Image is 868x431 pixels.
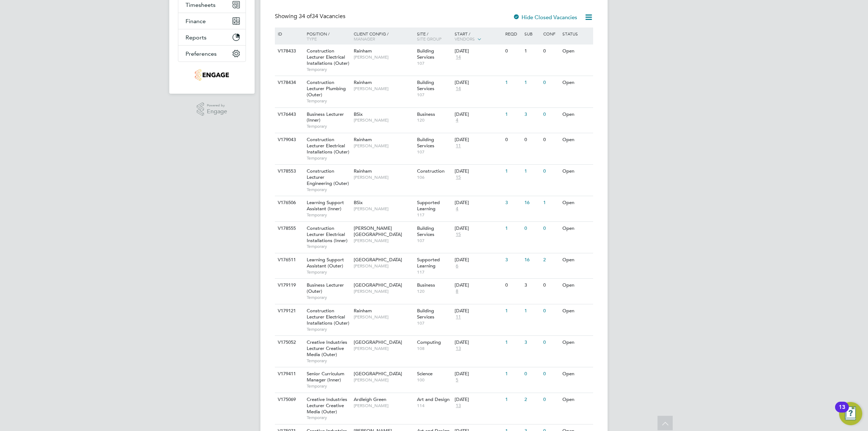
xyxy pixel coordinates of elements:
div: 1 [503,304,522,318]
span: [PERSON_NAME] [354,346,413,351]
div: [DATE] [455,257,502,263]
div: 1 [503,393,522,406]
img: jambo-logo-retina.png [195,69,229,81]
div: [DATE] [455,397,502,403]
span: BSix [354,111,363,117]
span: Business Lecturer (Outer) [307,282,344,294]
span: Business [417,111,435,117]
span: Rainham [354,308,372,314]
span: Art and Design [417,396,450,402]
div: [DATE] [455,48,502,54]
span: 107 [417,149,451,155]
span: [PERSON_NAME] [354,206,413,212]
div: [DATE] [455,339,502,346]
span: Type [307,36,317,42]
span: 120 [417,117,451,123]
span: Building Services [417,79,434,92]
div: 2 [541,253,560,267]
button: Finance [178,13,246,29]
span: [PERSON_NAME][GEOGRAPHIC_DATA] [354,225,402,237]
span: Learning Support Assistant (Inner) [307,199,344,212]
span: [GEOGRAPHIC_DATA] [354,371,402,377]
div: 0 [541,304,560,318]
div: V179119 [276,279,301,292]
span: Temporary [307,67,350,72]
span: [GEOGRAPHIC_DATA] [354,257,402,263]
span: Supported Learning [417,257,440,269]
span: 15 [455,174,462,181]
div: V176443 [276,108,301,121]
button: Open Resource Center, 13 new notifications [839,402,862,425]
span: Temporary [307,358,350,364]
div: 0 [541,393,560,406]
span: Senior Curriculum Manager (Inner) [307,371,344,383]
div: Sub [523,28,541,40]
div: 1 [503,222,522,235]
div: [DATE] [455,308,502,314]
span: Temporary [307,295,350,300]
span: 11 [455,143,462,149]
div: Open [561,336,592,349]
span: Rainham [354,168,372,174]
div: Open [561,304,592,318]
span: [PERSON_NAME] [354,314,413,320]
div: 1 [541,196,560,210]
span: 107 [417,238,451,244]
div: 3 [523,279,541,292]
span: 5 [455,377,459,383]
div: Status [561,28,592,40]
span: 11 [455,314,462,320]
span: [PERSON_NAME] [354,143,413,149]
span: [PERSON_NAME] [354,117,413,123]
span: 106 [417,174,451,180]
span: [PERSON_NAME] [354,288,413,294]
span: Temporary [307,244,350,249]
div: V178555 [276,222,301,235]
span: 120 [417,288,451,294]
div: [DATE] [455,282,502,288]
div: 1 [523,304,541,318]
span: 117 [417,212,451,218]
div: 0 [541,165,560,178]
div: 1 [523,76,541,89]
div: Showing [275,13,347,20]
span: 34 Vacancies [299,13,345,20]
span: Building Services [417,48,434,60]
span: Temporary [307,123,350,129]
div: V179411 [276,367,301,381]
span: 13 [455,403,462,409]
span: 4 [455,117,459,123]
div: V175052 [276,336,301,349]
span: Building Services [417,136,434,149]
span: Ardleigh Green [354,396,386,402]
div: 1 [503,76,522,89]
span: 107 [417,320,451,326]
div: V178433 [276,45,301,58]
span: Powered by [207,102,227,109]
div: 0 [503,133,522,147]
button: Preferences [178,46,246,62]
div: Site / [415,28,453,45]
span: Temporary [307,383,350,389]
div: 2 [523,393,541,406]
span: Finance [186,18,206,25]
span: [PERSON_NAME] [354,263,413,269]
span: [PERSON_NAME] [354,403,413,409]
span: BSix [354,199,363,206]
div: Open [561,279,592,292]
span: Reports [186,34,207,41]
a: Powered byEngage [197,102,227,116]
div: V178434 [276,76,301,89]
div: [DATE] [455,137,502,143]
div: 0 [541,45,560,58]
span: Preferences [186,50,217,57]
div: V179043 [276,133,301,147]
span: [PERSON_NAME] [354,174,413,180]
div: 13 [839,407,845,417]
span: Timesheets [186,1,216,8]
div: 0 [541,108,560,121]
div: 0 [523,367,541,381]
div: 0 [541,367,560,381]
div: [DATE] [455,225,502,232]
span: 100 [417,377,451,383]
